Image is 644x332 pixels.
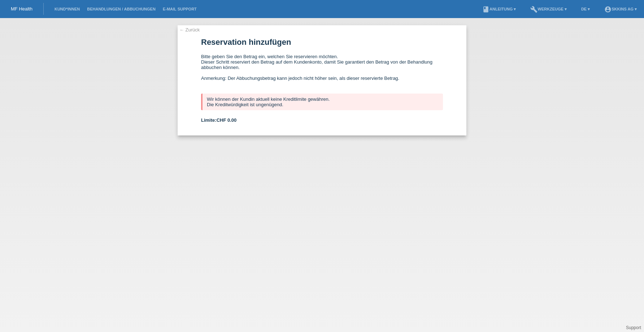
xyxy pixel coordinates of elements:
[83,7,159,11] a: Behandlungen / Abbuchungen
[201,117,236,123] b: Limite:
[601,7,640,11] a: account_circleSKKINS AG ▾
[530,6,538,13] i: build
[159,7,200,11] a: E-Mail Support
[201,94,443,110] div: Wir können der Kundin aktuell keine Kreditlimite gewähren. Die Kreditwürdigkeit ist ungenügend.
[51,7,83,11] a: Kund*innen
[626,325,641,330] a: Support
[578,7,593,11] a: DE ▾
[201,38,443,47] h1: Reservation hinzufügen
[527,7,570,11] a: buildWerkzeuge ▾
[11,6,32,12] a: MF Health
[179,27,200,33] a: ← Zurück
[217,117,237,123] span: CHF 0.00
[201,54,443,86] div: Bitte geben Sie den Betrag ein, welchen Sie reservieren möchten. Dieser Schritt reserviert den Be...
[479,7,519,11] a: bookAnleitung ▾
[482,6,489,13] i: book
[604,6,612,13] i: account_circle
